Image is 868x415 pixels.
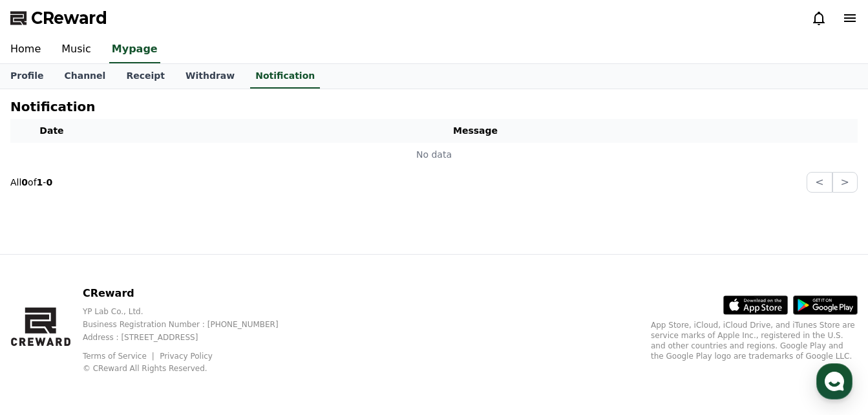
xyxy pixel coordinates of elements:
th: Message [93,119,858,143]
a: Mypage [109,36,160,63]
a: Privacy Policy [160,352,213,361]
a: Music [51,36,101,63]
span: Messages [107,328,145,338]
a: Notification [250,64,320,89]
p: Address : [STREET_ADDRESS] [83,332,299,343]
p: No data [16,148,852,162]
strong: 0 [21,177,28,187]
span: Settings [191,327,223,337]
span: CReward [31,8,107,28]
a: Home [4,308,85,340]
a: Terms of Service [83,352,156,361]
button: < [807,172,832,193]
strong: 0 [46,177,52,187]
a: CReward [10,8,107,28]
span: Home [33,327,56,337]
p: YP Lab Co., Ltd. [83,306,299,317]
p: App Store, iCloud, iCloud Drive, and iTunes Store are service marks of Apple Inc., registered in ... [651,320,858,361]
strong: 1 [37,177,43,187]
a: Channel [54,64,116,89]
a: Receipt [116,64,175,89]
a: Withdraw [175,64,245,89]
th: Date [10,119,93,143]
h4: Notification [10,100,95,114]
button: > [832,172,858,193]
p: CReward [83,286,299,301]
p: All of - [10,176,52,189]
a: Settings [167,308,248,340]
a: Messages [85,308,167,340]
p: © CReward All Rights Reserved. [83,363,299,374]
p: Business Registration Number : [PHONE_NUMBER] [83,319,299,330]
